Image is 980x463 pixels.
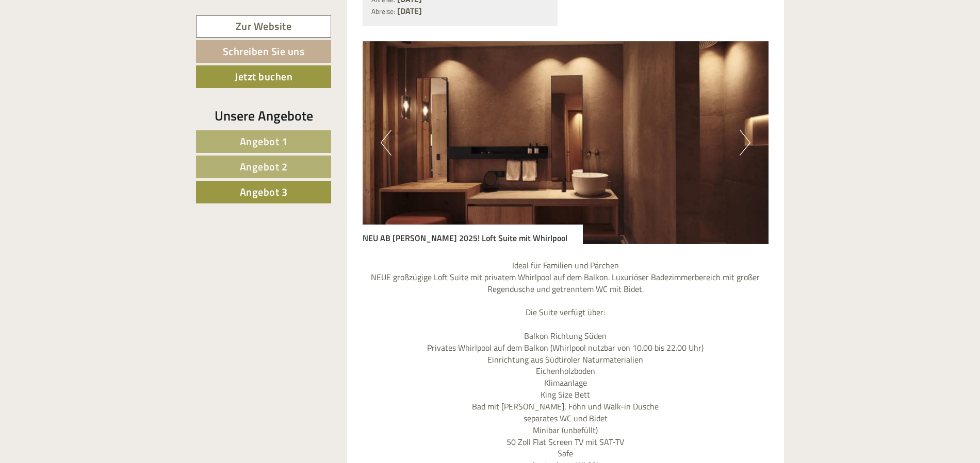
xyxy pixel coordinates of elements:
a: Zur Website [196,15,331,38]
span: Angebot 2 [240,159,288,175]
button: Next [740,130,750,156]
a: Jetzt buchen [196,65,331,88]
button: Previous [381,130,391,156]
div: NEU AB [PERSON_NAME] 2025! Loft Suite mit Whirlpool [363,225,583,244]
small: Abreise: [371,6,395,16]
span: Angebot 3 [240,184,288,200]
b: [DATE] [397,5,422,17]
a: Schreiben Sie uns [196,40,331,63]
div: Unsere Angebote [196,106,331,125]
span: Angebot 1 [240,133,288,149]
img: image [363,41,769,244]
